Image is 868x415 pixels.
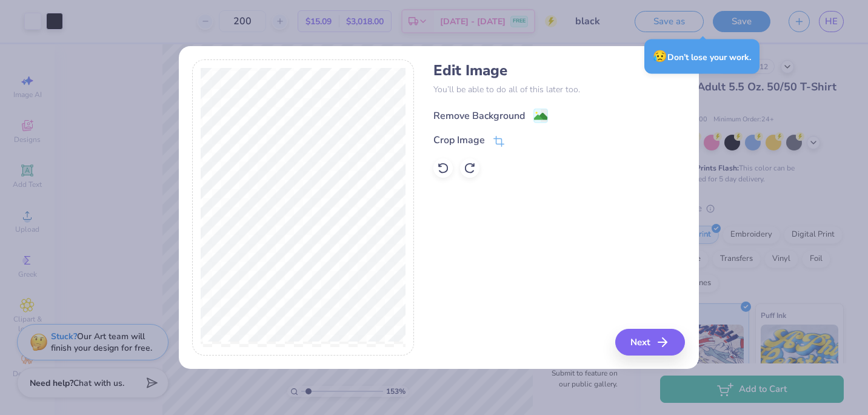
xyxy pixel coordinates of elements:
span: 😥 [653,49,667,64]
div: Crop Image [433,133,485,147]
button: Next [615,329,685,356]
p: You’ll be able to do all of this later too. [433,83,685,96]
div: Remove Background [433,109,525,123]
h4: Edit Image [433,62,685,79]
div: Don’t lose your work. [644,39,760,74]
